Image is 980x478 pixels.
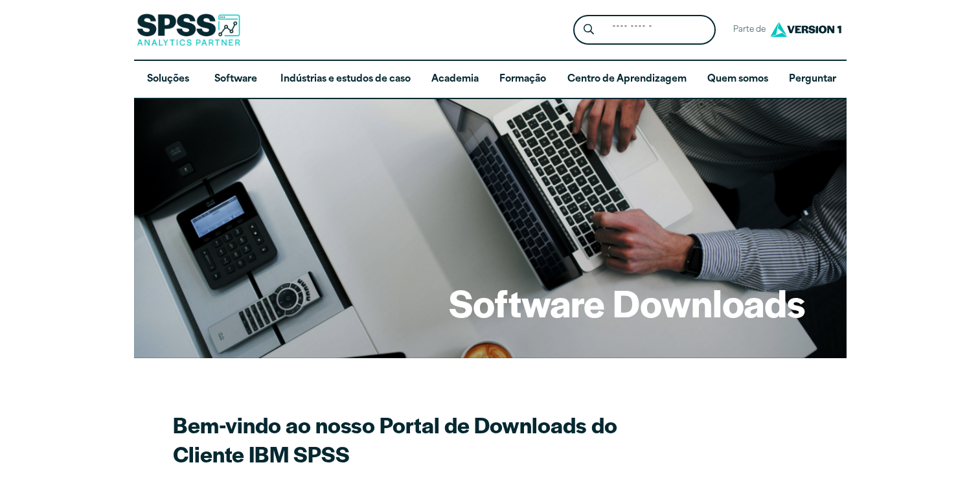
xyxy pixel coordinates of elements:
img: Logotipo da versão 1 [767,17,845,41]
a: Perguntar [779,61,847,98]
img: Parceiro de análise SPSS [137,14,240,46]
a: Software [202,61,270,98]
a: Centro de Aprendizagem [557,61,697,98]
a: Indústrias e estudos de caso [270,61,421,98]
a: Quem somos [697,61,779,98]
a: Soluções [134,61,202,98]
h2: Bem-vindo ao nosso Portal de Downloads do Cliente IBM SPSS [173,410,626,468]
nav: Versão desktop do menu principal do site [134,61,847,98]
span: Parte de [726,21,767,40]
a: Academia [421,61,489,98]
svg: Ícone de lupa de pesquisa [584,24,594,35]
form: Formulário de pesquisa de cabeçalho do site [573,15,716,45]
button: Ícone de lupa de pesquisa [576,18,600,42]
h1: Software Downloads [449,277,805,328]
a: Formação [489,61,557,98]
